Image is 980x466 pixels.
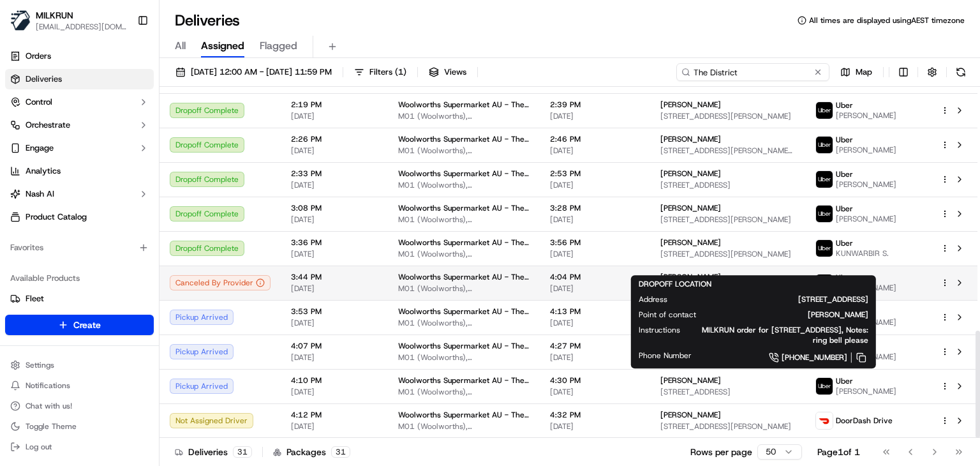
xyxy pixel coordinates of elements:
div: Available Products [5,268,154,289]
div: Canceled By Provider [170,275,271,290]
span: [PERSON_NAME] [660,237,721,248]
span: Woolworths Supermarket AU - The District [398,375,530,386]
button: Filters(1) [348,63,412,81]
span: 4:13 PM [550,306,640,317]
span: [DATE] [291,283,378,294]
span: Orders [26,50,51,62]
span: MILKRUN order for [STREET_ADDRESS], Notes: ring bell please [701,325,868,345]
span: 3:56 PM [550,237,640,248]
span: [PHONE_NUMBER] [782,352,847,363]
h1: Deliveries [175,10,240,31]
button: Create [5,315,154,335]
span: All times are displayed using AEST timezone [809,15,965,26]
span: [DATE] [291,146,378,156]
span: [PERSON_NAME] [716,310,868,320]
span: Uber [836,100,853,110]
span: [STREET_ADDRESS] [688,294,868,304]
span: Woolworths Supermarket AU - The District [398,306,530,317]
span: [STREET_ADDRESS][PERSON_NAME] [660,214,795,225]
span: KUNWARBIR S. [836,248,889,259]
span: [DATE] 12:00 AM - [DATE] 11:59 PM [191,66,332,78]
span: [DATE] [550,421,640,432]
span: M01 (Woolworths),[GEOGRAPHIC_DATA], [STREET_ADDRESS] [398,180,530,190]
span: [STREET_ADDRESS] [660,387,795,397]
span: ( 1 ) [395,66,406,78]
span: Product Catalog [26,211,87,223]
span: Uber [836,273,853,283]
span: Point of contact [639,310,696,320]
span: Toggle Theme [26,421,77,432]
span: Analytics [26,165,61,177]
button: Log out [5,438,154,456]
span: M01 (Woolworths),[GEOGRAPHIC_DATA], [STREET_ADDRESS] [398,214,530,225]
span: [STREET_ADDRESS][PERSON_NAME] [660,249,795,259]
a: Deliveries [5,69,154,89]
span: [DATE] [291,421,378,432]
span: M01 (Woolworths),[GEOGRAPHIC_DATA], [STREET_ADDRESS] [398,318,530,328]
img: MILKRUN [10,10,31,31]
span: Control [26,96,52,108]
img: uber-new-logo.jpeg [816,274,833,291]
span: 3:53 PM [291,306,378,317]
button: Fleet [5,289,154,309]
span: 3:44 PM [291,272,378,282]
span: [DATE] [550,180,640,190]
span: 4:27 PM [550,341,640,351]
span: 4:30 PM [550,375,640,386]
span: Notifications [26,380,70,391]
span: [DATE] [291,352,378,363]
span: [STREET_ADDRESS][PERSON_NAME][PERSON_NAME] [660,146,795,156]
span: M01 (Woolworths),[GEOGRAPHIC_DATA], [STREET_ADDRESS] [398,352,530,363]
span: DoorDash Drive [836,416,893,426]
span: [DATE] [550,249,640,259]
span: [STREET_ADDRESS][PERSON_NAME] [660,111,795,121]
button: Control [5,92,154,112]
span: [DATE] [550,283,640,294]
span: Address [639,294,667,304]
span: [PERSON_NAME] [660,410,721,420]
span: Orchestrate [26,119,70,131]
button: MILKRUN [36,9,73,22]
img: uber-new-logo.jpeg [816,102,833,119]
button: MILKRUNMILKRUN[EMAIL_ADDRESS][DOMAIN_NAME] [5,5,132,36]
span: Uber [836,135,853,145]
span: [PERSON_NAME] [836,386,896,396]
span: Woolworths Supermarket AU - The District [398,100,530,110]
span: Log out [26,442,52,452]
span: Flagged [260,38,297,54]
button: Orchestrate [5,115,154,135]
img: uber-new-logo.jpeg [816,240,833,257]
span: [PERSON_NAME] [836,145,896,155]
button: Refresh [952,63,970,81]
span: 2:53 PM [550,169,640,179]
button: [EMAIL_ADDRESS][DOMAIN_NAME] [36,22,127,32]
span: Assigned [201,38,244,54]
span: Woolworths Supermarket AU - The District [398,134,530,144]
img: doordash_logo_v2.png [816,412,833,429]
p: Rows per page [690,446,752,458]
a: [PHONE_NUMBER] [712,350,868,365]
span: [DATE] [550,146,640,156]
img: uber-new-logo.jpeg [816,137,833,153]
span: 3:36 PM [291,237,378,248]
span: [DATE] [550,387,640,397]
span: 4:10 PM [291,375,378,386]
span: M01 (Woolworths),[GEOGRAPHIC_DATA], [STREET_ADDRESS] [398,146,530,156]
span: [DATE] [550,111,640,121]
div: Packages [273,446,350,458]
span: M01 (Woolworths),[GEOGRAPHIC_DATA], [STREET_ADDRESS] [398,283,530,294]
span: Instructions [639,325,680,335]
span: DROPOFF LOCATION [639,279,711,289]
span: [PERSON_NAME] [660,203,721,213]
span: Settings [26,360,54,370]
a: Product Catalog [5,207,154,227]
span: All [175,38,186,54]
button: Nash AI [5,184,154,204]
span: Engage [26,142,54,154]
span: [DATE] [291,180,378,190]
span: [DATE] [291,214,378,225]
span: Woolworths Supermarket AU - The District [398,169,530,179]
span: 3:08 PM [291,203,378,213]
div: Deliveries [175,446,252,458]
span: 4:07 PM [291,341,378,351]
